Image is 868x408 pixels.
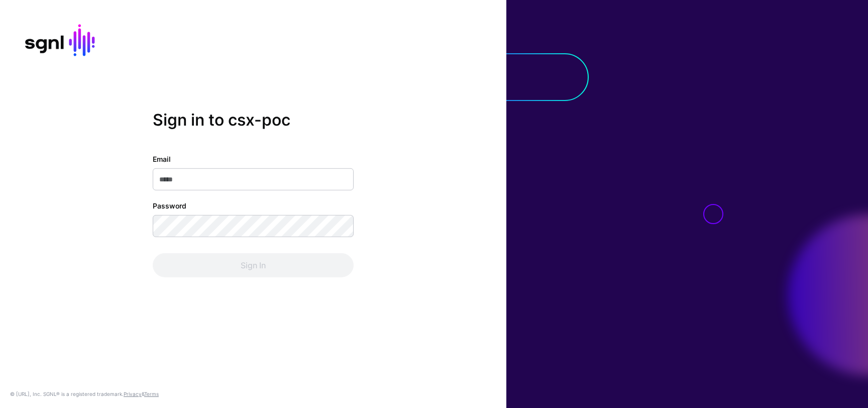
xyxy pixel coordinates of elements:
[153,154,171,164] label: Email
[153,111,354,130] h2: Sign in to csx-poc
[144,391,159,397] a: Terms
[10,390,159,398] div: © [URL], Inc. SGNL® is a registered trademark. &
[153,200,186,211] label: Password
[124,391,142,397] a: Privacy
